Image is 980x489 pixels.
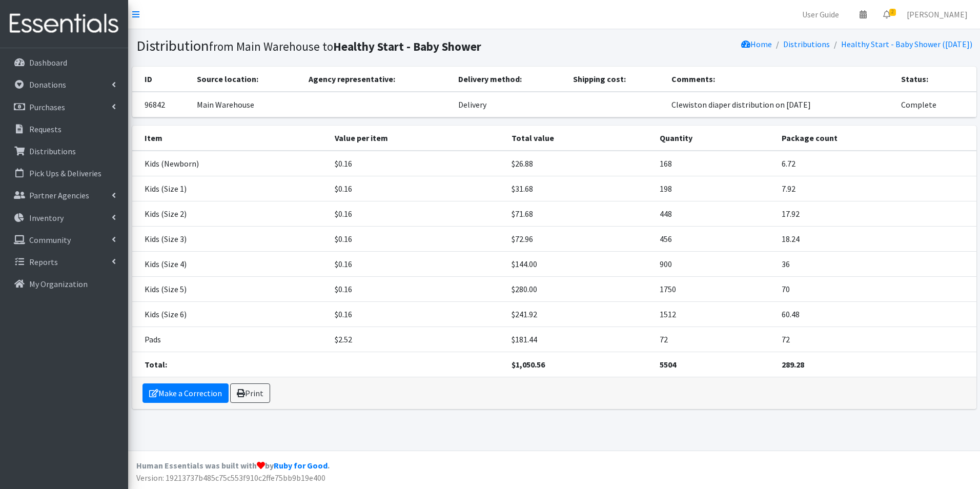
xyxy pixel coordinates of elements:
td: Kids (Size 4) [132,251,329,276]
td: Kids (Size 1) [132,176,329,201]
p: Distributions [29,146,76,156]
p: Pick Ups & Deliveries [29,168,101,178]
a: Distributions [4,141,124,161]
td: 72 [775,327,976,352]
a: [PERSON_NAME] [899,4,976,25]
td: $71.68 [505,201,654,226]
p: Dashboard [29,57,67,68]
td: $144.00 [505,251,654,276]
td: 6.72 [775,151,976,176]
span: 2 [889,9,896,16]
a: Purchases [4,97,124,117]
td: 900 [654,251,775,276]
th: Agency representative: [302,67,452,92]
strong: 289.28 [782,359,804,370]
strong: Human Essentials was built with by . [136,460,330,471]
td: 456 [654,226,775,251]
th: Comments: [665,67,895,92]
strong: Total: [145,359,167,370]
td: $0.16 [329,301,506,327]
a: Inventory [4,208,124,228]
a: Donations [4,74,124,95]
a: Home [741,39,772,49]
a: Community [4,230,124,250]
span: Version: 19213737b485c75c553f910c2ffe75bb9b19e400 [136,473,325,483]
td: 36 [775,251,976,276]
td: Kids (Newborn) [132,151,329,176]
a: Ruby for Good [274,460,328,471]
td: 1750 [654,276,775,301]
th: Item [132,126,329,151]
a: Print [230,383,270,403]
p: Purchases [29,102,65,112]
td: 198 [654,176,775,201]
strong: $1,050.56 [512,359,545,370]
td: 7.92 [775,176,976,201]
th: ID [132,67,191,92]
a: My Organization [4,274,124,294]
td: Kids (Size 6) [132,301,329,327]
a: Make a Correction [142,383,229,403]
td: $0.16 [329,151,506,176]
td: 18.24 [775,226,976,251]
p: Partner Agencies [29,190,89,200]
td: $72.96 [505,226,654,251]
td: Clewiston diaper distribution on [DATE] [665,92,895,117]
a: Healthy Start - Baby Shower ([DATE]) [841,39,972,49]
td: Kids (Size 2) [132,201,329,226]
img: HumanEssentials [4,7,124,41]
p: My Organization [29,279,88,289]
td: $181.44 [505,327,654,352]
td: 96842 [132,92,191,117]
p: Reports [29,257,58,267]
th: Total value [505,126,654,151]
td: $0.16 [329,226,506,251]
b: Healthy Start - Baby Shower [333,39,481,54]
td: 168 [654,151,775,176]
a: 2 [875,4,899,25]
strong: 5504 [660,359,676,370]
p: Inventory [29,213,64,223]
small: from Main Warehouse to [209,39,481,54]
a: Dashboard [4,52,124,73]
h1: Distribution [136,37,550,55]
td: $26.88 [505,151,654,176]
p: Requests [29,124,62,134]
td: $280.00 [505,276,654,301]
a: User Guide [794,4,847,25]
td: 72 [654,327,775,352]
a: Partner Agencies [4,185,124,206]
td: $0.16 [329,276,506,301]
a: Pick Ups & Deliveries [4,163,124,184]
th: Delivery method: [452,67,567,92]
th: Package count [775,126,976,151]
td: $0.16 [329,176,506,201]
td: Kids (Size 5) [132,276,329,301]
td: $241.92 [505,301,654,327]
td: Kids (Size 3) [132,226,329,251]
td: 70 [775,276,976,301]
td: Delivery [452,92,567,117]
a: Distributions [783,39,830,49]
td: $0.16 [329,251,506,276]
th: Shipping cost: [567,67,665,92]
td: $0.16 [329,201,506,226]
td: Main Warehouse [191,92,302,117]
th: Status: [895,67,976,92]
td: $2.52 [329,327,506,352]
td: $31.68 [505,176,654,201]
th: Source location: [191,67,302,92]
th: Value per item [329,126,506,151]
td: 60.48 [775,301,976,327]
a: Requests [4,119,124,139]
a: Reports [4,252,124,272]
td: Complete [895,92,976,117]
th: Quantity [654,126,775,151]
p: Donations [29,79,66,90]
td: 1512 [654,301,775,327]
p: Community [29,235,71,245]
td: Pads [132,327,329,352]
td: 17.92 [775,201,976,226]
td: 448 [654,201,775,226]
